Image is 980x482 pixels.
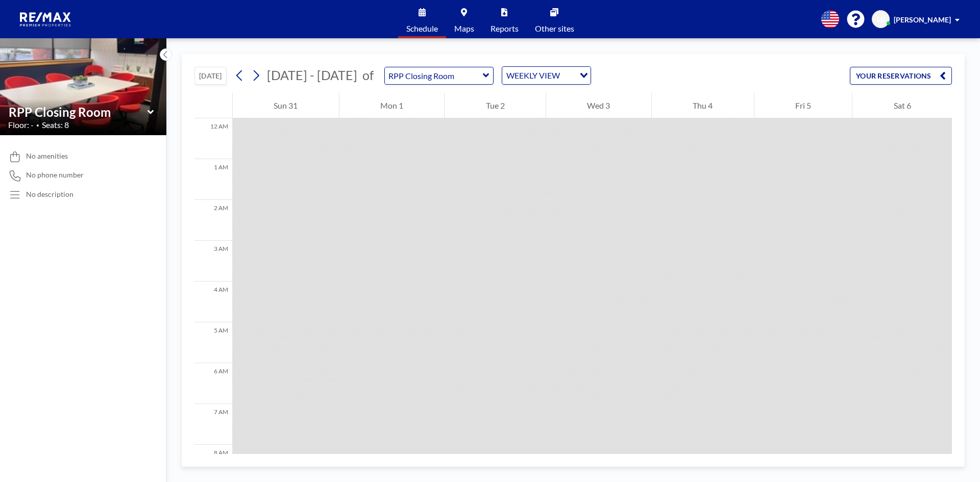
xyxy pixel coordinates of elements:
[652,93,754,118] div: Thu 4
[535,24,574,33] span: Other sites
[406,24,438,33] span: Schedule
[42,120,69,130] span: Seats: 8
[194,282,232,322] div: 4 AM
[491,24,519,33] span: Reports
[194,67,227,85] button: [DATE]
[16,9,76,30] img: organization-logo
[877,15,885,24] span: LB
[194,322,232,363] div: 5 AM
[546,93,651,118] div: Wed 3
[194,200,232,241] div: 2 AM
[194,118,232,159] div: 12 AM
[339,93,445,118] div: Mon 1
[504,69,562,82] span: WEEKLY VIEW
[26,170,84,180] span: No phone number
[850,67,952,85] button: YOUR RESERVATIONS
[194,159,232,200] div: 1 AM
[385,67,483,84] input: RPP Closing Room
[26,151,68,161] span: No amenities
[36,122,39,129] span: •
[894,15,951,24] span: [PERSON_NAME]
[852,93,952,118] div: Sat 6
[194,404,232,445] div: 7 AM
[233,93,339,118] div: Sun 31
[502,67,591,84] div: Search for option
[445,93,546,118] div: Tue 2
[563,69,574,82] input: Search for option
[9,105,148,119] input: RPP Closing Room
[8,120,34,130] span: Floor: -
[362,67,374,83] span: of
[194,363,232,404] div: 6 AM
[26,190,73,199] div: No description
[194,241,232,282] div: 3 AM
[267,67,357,83] span: [DATE] - [DATE]
[754,93,852,118] div: Fri 5
[454,24,474,33] span: Maps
